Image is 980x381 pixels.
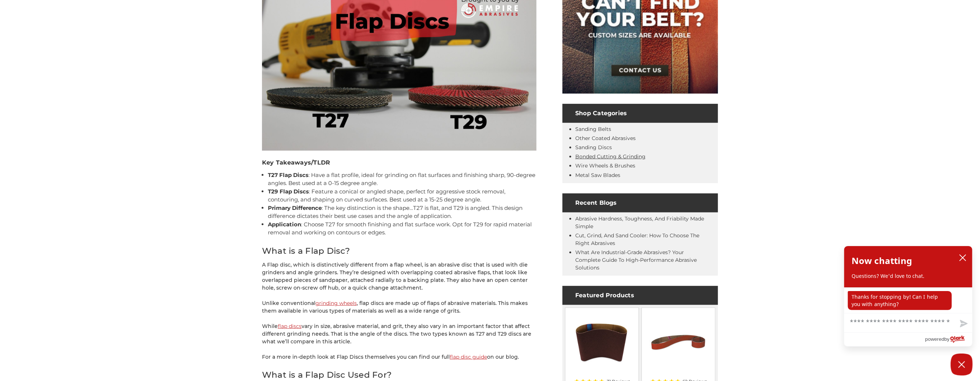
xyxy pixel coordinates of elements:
a: Sanding Belts [575,126,611,132]
button: close chatbox [957,252,969,263]
h4: Shop Categories [562,104,718,123]
h2: Now chatting [852,253,912,268]
button: Close Chatbox [951,354,973,376]
a: Powered by Olark [925,333,972,346]
h2: What is a Flap Disc? [262,245,536,257]
b: T27 Flap Discs [268,171,308,178]
p: Unlike conventional , flap discs are made up of flaps of abrasive materials. This makes them avai... [262,299,536,315]
a: Cut, Grind, and Sand Cooler: How to Choose the Right Abrasives [575,232,699,246]
img: aluminum oxide 8x19 sanding belt [573,313,631,371]
div: chat [844,287,972,313]
h4: Recent Blogs [562,193,718,212]
a: aluminum oxide 8x19 sanding belt [571,313,633,376]
p: Questions? We'd love to chat. [852,272,965,280]
a: Metal Saw Blades [575,172,620,178]
span: by [945,335,950,344]
b: T29 Flap Discs [268,188,309,195]
a: Bonded Cutting & Grinding [575,153,646,160]
b: Application [268,221,301,228]
h3: Key Takeaways/TLDR [262,158,536,167]
a: Sanding Discs [575,144,612,151]
button: Send message [954,316,972,332]
span: powered [925,335,944,344]
a: Other Coated Abrasives [575,135,636,142]
h4: Featured Products [562,286,718,305]
img: 2" x 72" Ceramic Pipe Sanding Belt [649,313,708,371]
a: flap disc guide [450,354,487,360]
a: 2" x 72" Ceramic Pipe Sanding Belt [647,313,710,376]
li: : Feature a conical or angled shape, perfect for aggressive stock removal, contouring, and shapin... [268,188,536,204]
a: flap discs [278,323,302,329]
b: Primary Difference [268,204,322,211]
p: A Flap disc, which is distinctively different from a flap wheel, is an abrasive disc that is used... [262,261,536,292]
a: Wire Wheels & Brushes [575,162,635,169]
li: : The key distinction is the shape…T27 is flat, and T29 is angled. This design difference dictate... [268,204,536,220]
li: : Choose T27 for smooth finishing and flat surface work. Opt for T29 for rapid material removal a... [268,220,536,237]
div: olark chatbox [844,246,973,347]
a: What Are Industrial-Grade Abrasives? Your Complete Guide to High-Performance Abrasive Solutions [575,249,697,271]
a: Abrasive Hardness, Toughness, and Friability Made Simple [575,215,704,230]
p: While vary in size, abrasive material, and grit, they also vary in an important factor that affec... [262,322,536,346]
p: For a more in-depth look at Flap Discs themselves you can find our full on our blog. [262,353,536,361]
li: : Have a flat profile, ideal for grinding on flat surfaces and finishing sharp, 90-degree angles.... [268,171,536,188]
p: Thanks for stopping by! Can I help you with anything? [848,291,952,310]
a: grinding wheels [315,300,357,306]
